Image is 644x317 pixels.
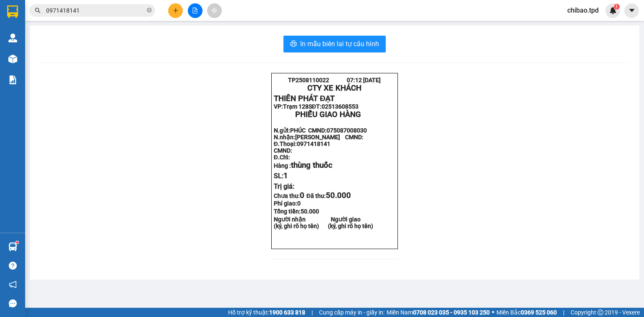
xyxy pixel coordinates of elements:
span: PHÚC CMND: [290,127,367,134]
span: SL: [274,172,288,180]
strong: CMND: [274,147,292,154]
span: [PERSON_NAME] CMND: [295,134,364,140]
span: | [563,308,564,317]
span: 1 [615,4,618,10]
sup: 1 [16,241,18,244]
strong: Phí giao: [274,200,301,207]
span: 0 [300,191,304,200]
span: 0971418141 [297,140,330,147]
sup: 1 [614,4,620,10]
span: In mẫu biên lai tự cấu hình [300,39,379,49]
strong: THIÊN PHÁT ĐẠT [274,94,335,103]
span: chibao.tpd [561,5,605,16]
span: ⚪️ [492,311,494,314]
span: Miền Bắc [496,308,557,317]
span: search [35,8,41,13]
img: warehouse-icon [8,34,17,42]
img: warehouse-icon [8,55,17,63]
span: Hỗ trợ kỹ thuật: [228,308,305,317]
span: Cung cấp máy in - giấy in: [319,308,384,317]
strong: 1900 633 818 [269,309,305,316]
span: message [9,299,17,307]
strong: N.nhận: [274,134,364,140]
strong: CTY XE KHÁCH [307,83,361,93]
span: 50.000 [301,208,319,215]
span: 075087008030 [327,127,367,134]
span: Tổng tiền: [274,208,319,215]
span: Trị giá: [274,182,294,190]
span: 50.000 [326,191,351,200]
span: | [312,308,313,317]
strong: Chưa thu: Đã thu: [274,192,351,199]
img: logo-vxr [7,5,18,18]
button: caret-down [624,3,639,18]
span: question-circle [9,262,17,270]
input: Tìm tên, số ĐT hoặc mã đơn [46,6,145,15]
span: caret-down [628,7,636,14]
span: close-circle [147,7,152,15]
img: icon-new-feature [609,7,617,14]
button: plus [168,3,183,18]
span: plus [173,8,179,13]
span: Miền Nam [387,308,490,317]
img: solution-icon [8,75,17,84]
strong: VP: SĐT: [274,103,358,110]
img: warehouse-icon [8,242,17,251]
button: aim [207,3,222,18]
strong: N.gửi: [274,127,367,134]
span: printer [290,40,297,48]
strong: 0369 525 060 [521,309,557,316]
span: 02513608553 [322,103,358,110]
strong: (ký, ghi rõ họ tên) (ký, ghi rõ họ tên) [274,223,373,229]
strong: Đ.Chỉ: [274,154,290,161]
span: [DATE] [363,77,381,83]
strong: Người nhận Người giao [274,216,361,223]
span: 0 [297,200,301,207]
strong: 0708 023 035 - 0935 103 250 [413,309,490,316]
span: 1 [283,171,288,180]
span: file-add [192,8,198,13]
span: TP2508110022 [288,77,329,83]
span: notification [9,281,17,288]
strong: Đ.Thoại: [274,140,330,147]
strong: Hàng : [274,162,332,169]
span: aim [211,8,217,13]
span: copyright [597,309,603,315]
span: Trạm 128 [283,103,309,110]
span: PHIẾU GIAO HÀNG [295,110,361,119]
span: close-circle [147,8,152,13]
button: printerIn mẫu biên lai tự cấu hình [283,36,386,52]
span: 07:12 [347,77,362,83]
span: thùng thuốc [291,161,332,170]
button: file-add [188,3,203,18]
